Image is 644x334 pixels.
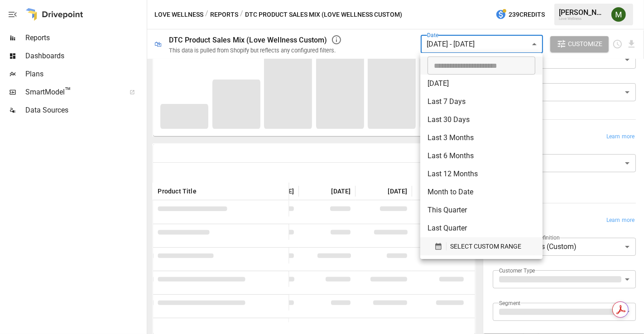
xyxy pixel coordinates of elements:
li: Last 30 Days [420,111,543,129]
button: SELECT CUSTOM RANGE [428,237,535,255]
li: Last 6 Months [420,147,543,165]
li: This Quarter [420,201,543,219]
li: [DATE] [420,75,543,93]
li: Last 3 Months [420,129,543,147]
li: Last 12 Months [420,165,543,183]
li: Month to Date [420,183,543,201]
li: Last 7 Days [420,93,543,111]
span: SELECT CUSTOM RANGE [450,241,521,252]
li: Last Quarter [420,219,543,237]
